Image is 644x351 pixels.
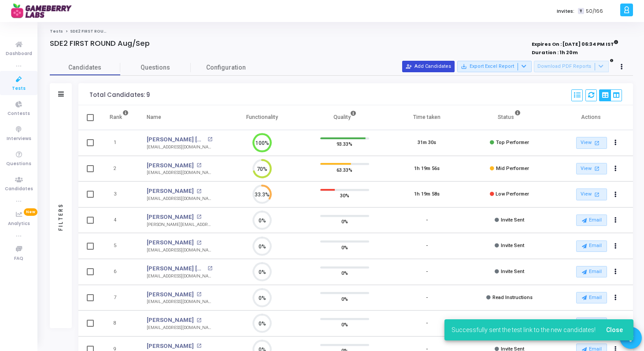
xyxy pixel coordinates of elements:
mat-icon: open_in_new [196,214,201,219]
td: 1 [100,130,138,156]
span: 63.33% [337,165,352,174]
button: Download PDF Reports [534,61,609,72]
span: 50/166 [586,7,603,15]
div: - [426,320,428,327]
div: 1h 19m 56s [414,165,440,173]
span: Questions [120,63,191,72]
span: Questions [6,160,31,168]
span: 0% [341,217,348,226]
span: Interviews [7,135,31,143]
a: [PERSON_NAME] [147,316,194,325]
button: Actions [610,214,622,226]
div: Total Candidates: 9 [89,92,150,99]
span: Successfully sent the test link to the new candidates! [452,325,596,334]
button: Actions [610,292,622,304]
th: Rank [100,105,138,130]
button: Add Candidates [402,61,455,72]
button: Export Excel Report [457,61,532,72]
div: Name [147,112,161,122]
mat-icon: open_in_new [207,137,212,142]
span: 0% [341,294,348,303]
strong: Duration : 1h 20m [532,49,578,56]
div: - [426,268,428,276]
span: Candidates [50,63,120,72]
span: 0% [341,243,348,251]
td: 7 [100,285,138,311]
mat-icon: open_in_new [196,240,201,245]
span: FAQ [14,255,23,262]
span: Dashboard [6,50,32,58]
a: Tests [50,29,63,34]
mat-icon: open_in_new [593,165,600,172]
button: Email [576,292,607,303]
td: 5 [100,233,138,259]
mat-icon: open_in_new [196,189,201,194]
th: Actions [551,105,633,130]
mat-icon: open_in_new [196,344,201,348]
div: 1h 19m 58s [414,191,440,198]
mat-icon: save_alt [461,63,467,70]
button: Email [576,240,607,252]
div: - [426,242,428,250]
mat-icon: open_in_new [207,266,212,271]
td: 2 [100,156,138,182]
span: Mid Performer [496,166,529,171]
div: View Options [599,89,622,101]
div: [EMAIL_ADDRESS][DOMAIN_NAME] [147,196,212,202]
button: Actions [610,188,622,201]
a: [PERSON_NAME] [147,213,194,222]
button: Email [576,214,607,226]
span: Contests [7,110,30,118]
span: Analytics [8,220,30,228]
button: Actions [610,240,622,252]
a: [PERSON_NAME] [147,161,194,170]
mat-icon: open_in_new [196,292,201,297]
strong: Expires On : [DATE] 06:34 PM IST [532,38,618,48]
span: Top Performer [496,140,529,145]
div: [EMAIL_ADDRESS][DOMAIN_NAME] [147,247,212,254]
mat-icon: open_in_new [196,163,201,168]
span: T [578,8,584,15]
mat-icon: open_in_new [593,139,600,147]
div: Time taken [413,112,440,122]
button: Email [576,266,607,277]
mat-icon: open_in_new [196,318,201,323]
h4: SDE2 FIRST ROUND Aug/Sep [50,39,150,48]
span: Low Performer [496,191,529,197]
span: Candidates [5,185,33,193]
nav: breadcrumb [50,29,633,34]
span: Read Instructions [492,295,533,300]
span: 30% [340,191,349,200]
button: Close [599,322,630,338]
a: [PERSON_NAME] [PERSON_NAME] [147,264,205,273]
span: 93.33% [337,140,352,148]
button: Actions [610,163,622,175]
td: 4 [100,207,138,233]
div: [EMAIL_ADDRESS][DOMAIN_NAME] [147,170,212,176]
span: Close [606,326,623,333]
span: Invite Sent [501,243,524,248]
mat-icon: person_add_alt [406,63,412,70]
a: View [576,163,607,175]
span: Invite Sent [501,217,524,223]
div: [EMAIL_ADDRESS][DOMAIN_NAME] [147,299,212,305]
span: Tests [12,85,26,92]
div: - [426,217,428,224]
div: [EMAIL_ADDRESS][DOMAIN_NAME] [147,144,212,151]
th: Functionality [221,105,303,130]
span: Configuration [206,63,246,72]
span: SDE2 FIRST ROUND Aug/Sep [70,29,130,34]
a: [PERSON_NAME] [147,187,194,196]
span: New [24,208,37,216]
div: 31m 30s [418,139,436,147]
img: logo [11,2,77,20]
mat-icon: open_in_new [593,191,600,198]
div: [EMAIL_ADDRESS][DOMAIN_NAME] [147,325,212,331]
th: Quality [303,105,386,130]
button: Actions [610,266,622,278]
a: View [576,188,607,200]
a: [PERSON_NAME] [147,342,194,351]
span: 0% [341,269,348,277]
